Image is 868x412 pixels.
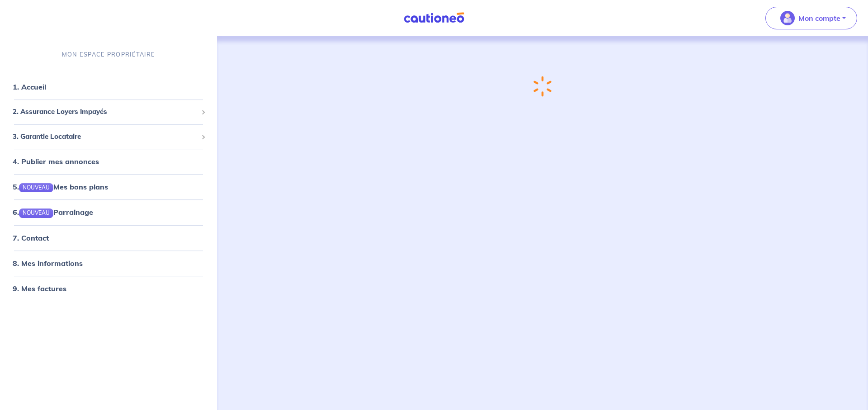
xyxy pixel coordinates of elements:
[13,82,46,91] a: 1. Accueil
[4,178,213,196] div: 5.NOUVEAUMes bons plans
[13,132,198,142] span: 3. Garantie Locataire
[13,259,83,268] a: 8. Mes informations
[798,13,840,24] p: Mon compte
[765,7,857,29] button: illu_account_valid_menu.svgMon compte
[4,78,213,96] div: 1. Accueil
[13,208,93,217] a: 6.NOUVEAUParrainage
[13,284,66,293] a: 9. Mes factures
[13,107,198,117] span: 2. Assurance Loyers Impayés
[4,279,213,298] div: 9. Mes factures
[4,203,213,221] div: 6.NOUVEAUParrainage
[62,50,155,59] p: MON ESPACE PROPRIÉTAIRE
[4,128,213,146] div: 3. Garantie Locataire
[4,254,213,272] div: 8. Mes informations
[4,229,213,247] div: 7. Contact
[533,76,552,97] img: loading-spinner
[4,103,213,121] div: 2. Assurance Loyers Impayés
[13,182,108,191] a: 5.NOUVEAUMes bons plans
[13,157,99,166] a: 4. Publier mes annonces
[4,152,213,170] div: 4. Publier mes annonces
[780,11,795,25] img: illu_account_valid_menu.svg
[400,12,468,24] img: Cautioneo
[13,233,49,242] a: 7. Contact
